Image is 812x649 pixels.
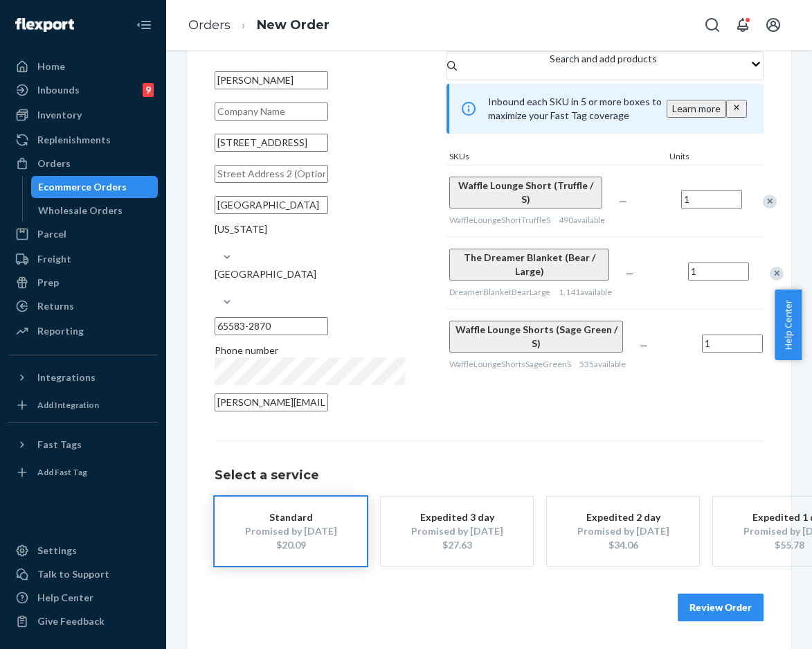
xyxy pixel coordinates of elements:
[37,591,93,605] div: Help Center
[550,66,551,80] input: Search and add products
[31,176,159,198] a: Ecommerce Orders
[8,434,158,456] button: Fast Tags
[38,180,127,194] div: Ecommerce Orders
[8,55,158,78] a: Home
[257,17,330,33] a: New Order
[37,227,66,241] div: Parcel
[215,236,216,250] input: [US_STATE]
[215,196,328,214] input: City
[8,394,158,416] a: Add Integration
[449,287,550,297] span: DreamerBlanketBearLarge
[626,267,634,279] span: —
[37,466,87,478] div: Add Fast Tag
[8,366,158,389] button: Integrations
[729,11,757,39] button: Open notifications
[770,267,784,281] div: Remove Item
[8,461,158,483] a: Add Fast Tag
[8,104,158,126] a: Inventory
[449,215,550,225] span: WaffleLoungeShortTruffleS
[177,5,341,46] ol: breadcrumbs
[37,157,71,170] div: Orders
[667,150,729,165] div: Units
[215,103,328,121] input: Company Name
[763,195,777,208] div: Remove Item
[455,323,617,349] span: Waffle Lounge Shorts (Sage Green / S)
[619,195,627,207] span: —
[38,204,123,217] div: Wholesale Orders
[8,320,158,342] a: Reporting
[678,594,764,621] button: Review Order
[688,263,749,281] input: Quantity
[215,497,367,566] button: StandardPromised by [DATE]$20.09
[143,83,154,97] div: 9
[8,248,158,270] a: Freight
[579,359,626,369] span: 535 available
[15,18,74,32] img: Flexport logo
[568,524,678,538] div: Promised by [DATE]
[449,359,571,369] span: WaffleLoungeShortsSageGreenS
[8,152,158,175] a: Orders
[37,252,71,266] div: Freight
[458,179,593,205] span: Waffle Lounge Short (Truffle / S)
[37,133,111,147] div: Replenishments
[402,510,512,524] div: Expedited 3 day
[37,399,99,411] div: Add Integration
[8,540,158,562] a: Settings
[37,438,82,452] div: Fast Tags
[726,100,747,118] button: close
[215,393,328,411] input: Email (Only Required for International)
[8,223,158,245] a: Parcel
[235,510,346,524] div: Standard
[8,272,158,294] a: Prep
[37,371,96,384] div: Integrations
[8,587,158,609] a: Help Center
[215,281,216,295] input: [GEOGRAPHIC_DATA]
[37,614,105,628] div: Give Feedback
[215,165,328,183] input: Street Address 2 (Optional)
[8,79,158,101] a: Inbounds9
[775,290,802,360] button: Help Center
[759,11,787,39] button: Open account menu
[381,497,533,566] button: Expedited 3 dayPromised by [DATE]$27.63
[37,324,84,338] div: Reporting
[215,134,328,152] input: Street Address
[37,544,77,558] div: Settings
[449,321,623,353] button: Waffle Lounge Shorts (Sage Green / S)
[402,524,512,538] div: Promised by [DATE]
[37,276,59,290] div: Prep
[235,524,346,538] div: Promised by [DATE]
[702,335,763,353] input: Quantity
[37,108,82,122] div: Inventory
[681,190,742,208] input: Quantity
[667,100,726,118] button: Learn more
[449,177,602,208] button: Waffle Lounge Short (Truffle / S)
[547,497,699,566] button: Expedited 2 dayPromised by [DATE]$34.06
[37,83,80,97] div: Inbounds
[235,538,346,552] div: $20.09
[402,538,512,552] div: $27.63
[215,71,328,89] input: First & Last Name
[446,84,764,134] div: Inbound each SKU in 5 or more boxes to maximize your Fast Tag coverage
[215,317,328,335] input: ZIP Code
[215,267,405,281] div: [GEOGRAPHIC_DATA]
[188,17,231,33] a: Orders
[215,469,764,483] h1: Select a service
[37,567,109,581] div: Talk to Support
[568,538,678,552] div: $34.06
[568,510,678,524] div: Expedited 2 day
[559,215,605,225] span: 490 available
[215,344,278,356] span: Phone number
[698,11,726,39] button: Open Search Box
[8,295,158,317] a: Returns
[31,199,159,222] a: Wholesale Orders
[8,563,158,585] a: Talk to Support
[464,251,595,277] span: The Dreamer Blanket (Bear / Large)
[215,222,405,236] div: [US_STATE]
[37,60,65,73] div: Home
[640,339,648,351] span: —
[559,287,612,297] span: 1,141 available
[446,150,667,165] div: SKUs
[449,249,609,281] button: The Dreamer Blanket (Bear / Large)
[8,129,158,151] a: Replenishments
